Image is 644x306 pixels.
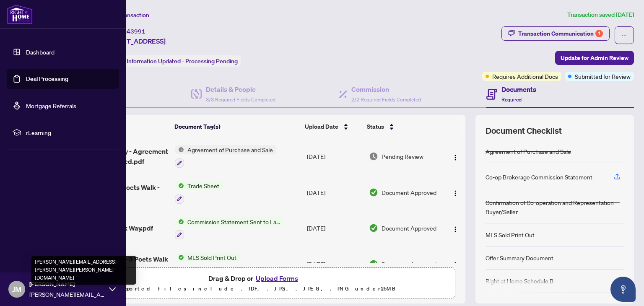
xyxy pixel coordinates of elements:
span: MLS Sold Print Out [184,253,240,262]
img: Status Icon [175,217,184,226]
span: Document Checklist [486,125,562,137]
button: Status IconAgreement of Purchase and Sale [175,145,276,168]
img: Status Icon [175,181,184,190]
td: [DATE] [304,210,366,246]
span: 43991 [127,28,145,35]
span: Required [501,96,522,103]
td: [DATE] [304,246,366,282]
a: Dashboard [26,48,55,56]
button: Status IconTrade Sheet [175,181,223,204]
div: MLS Sold Print Out [486,230,535,239]
span: ellipsis [621,32,627,38]
span: [STREET_ADDRESS] [104,36,166,46]
button: Logo [449,186,462,199]
button: Status IconCommission Statement Sent to Lawyer [175,217,283,240]
p: Supported files include .PDF, .JPG, .JPEG, .PNG under 25 MB [59,284,450,294]
td: [DATE] [304,138,366,174]
span: View Transaction [104,11,149,19]
button: Status IconMLS Sold Print Out [175,253,240,275]
button: Logo [449,257,462,271]
img: Status Icon [175,145,184,154]
h4: Details & People [206,84,275,94]
th: Status [364,115,441,138]
img: Logo [452,154,459,161]
span: Upload Date [305,122,338,131]
button: Logo [449,150,462,163]
span: Document Approved [382,188,436,197]
img: Document Status [369,223,378,233]
span: Submitted for Review [575,72,631,81]
img: Logo [452,190,459,197]
div: [PERSON_NAME][EMAIL_ADDRESS][PERSON_NAME][PERSON_NAME][DOMAIN_NAME] [31,256,136,285]
img: Document Status [369,259,378,269]
div: Transaction Communication [518,27,603,40]
div: Offer Summary Document [486,253,553,262]
a: Mortgage Referrals [26,102,76,109]
img: logo [7,4,33,24]
img: Logo [452,226,459,233]
span: [PERSON_NAME][EMAIL_ADDRESS][PERSON_NAME][PERSON_NAME][DOMAIN_NAME] [29,290,105,299]
th: Document Tag(s) [171,115,302,138]
h4: Documents [501,84,536,94]
span: JM [12,283,21,295]
span: Trade Sheet [184,181,223,190]
span: 2/2 Required Fields Completed [351,96,421,103]
span: Drag & Drop or [208,273,301,284]
span: Information Updated - Processing Pending [127,57,238,65]
img: Document Status [369,152,378,161]
span: Status [367,122,384,131]
button: Open asap [610,277,636,302]
div: 1 [595,30,603,37]
div: Right at Home Schedule B [486,276,553,285]
h4: Commission [351,84,421,94]
div: Status: [104,55,241,67]
td: [DATE] [304,174,366,210]
span: Document Approved [382,259,436,269]
img: Status Icon [175,253,184,262]
span: Commission Statement Sent to Lawyer [184,217,283,226]
button: Upload Forms [253,273,301,284]
th: Upload Date [301,115,364,138]
span: [PERSON_NAME] [29,280,105,289]
article: Transaction saved [DATE] [567,10,634,20]
div: Agreement of Purchase and Sale [486,147,571,156]
span: Pending Review [382,152,423,161]
div: Confirmation of Co-operation and Representation—Buyer/Seller [486,198,624,216]
button: Logo [449,221,462,235]
img: Logo [452,262,459,268]
span: Document Approved [382,223,436,233]
span: Drag & Drop orUpload FormsSupported files include .PDF, .JPG, .JPEG, .PNG under25MB [54,268,455,299]
span: Update for Admin Review [561,51,628,65]
span: Requires Additional Docs [492,72,558,81]
span: Agreement of Purchase and Sale [184,145,276,154]
div: Co-op Brokerage Commission Statement [486,172,592,182]
span: rLearning [26,128,113,137]
button: Transaction Communication1 [501,26,610,41]
span: 3/3 Required Fields Completed [206,96,275,103]
img: Document Status [369,188,378,197]
button: Update for Admin Review [555,51,634,65]
a: Deal Processing [26,75,68,83]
